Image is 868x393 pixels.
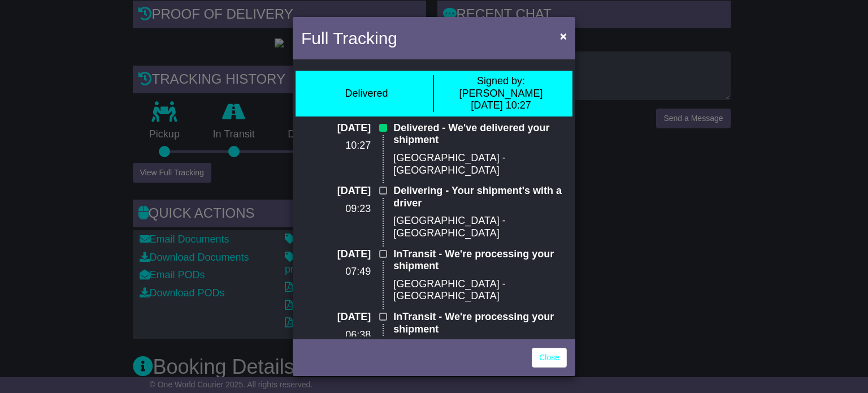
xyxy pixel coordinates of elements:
p: [DATE] [301,122,371,135]
p: [GEOGRAPHIC_DATA] - [GEOGRAPHIC_DATA] [393,215,567,239]
p: [DATE] [301,311,371,323]
span: × [560,29,567,42]
a: Close [532,348,567,368]
p: [GEOGRAPHIC_DATA] - [GEOGRAPHIC_DATA] [393,152,567,176]
p: 10:27 [301,140,371,152]
h4: Full Tracking [301,25,397,51]
div: Delivered [345,88,388,100]
p: Delivering - Your shipment's with a driver [393,185,567,209]
p: 09:23 [301,203,371,215]
p: InTransit - We're processing your shipment [393,248,567,273]
p: Delivered - We've delivered your shipment [393,122,567,146]
div: [PERSON_NAME] [DATE] 10:27 [440,75,562,112]
p: [DATE] [301,185,371,197]
button: Close [554,24,572,47]
p: InTransit - We're processing your shipment [393,311,567,335]
p: 06:38 [301,329,371,342]
span: Signed by: [477,75,525,87]
p: 07:49 [301,266,371,278]
p: [GEOGRAPHIC_DATA] - [GEOGRAPHIC_DATA] [393,278,567,303]
p: [DATE] [301,248,371,261]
